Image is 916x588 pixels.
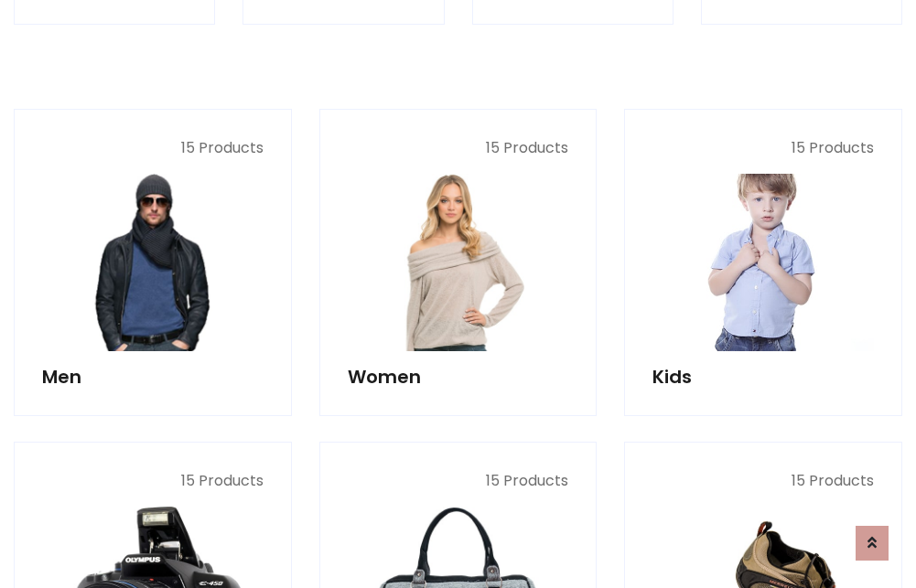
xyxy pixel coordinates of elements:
[652,470,874,492] p: 15 Products
[652,366,874,388] h5: Kids
[348,137,569,159] p: 15 Products
[348,366,569,388] h5: Women
[42,366,264,388] h5: Men
[42,137,264,159] p: 15 Products
[348,470,569,492] p: 15 Products
[652,137,874,159] p: 15 Products
[42,470,264,492] p: 15 Products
